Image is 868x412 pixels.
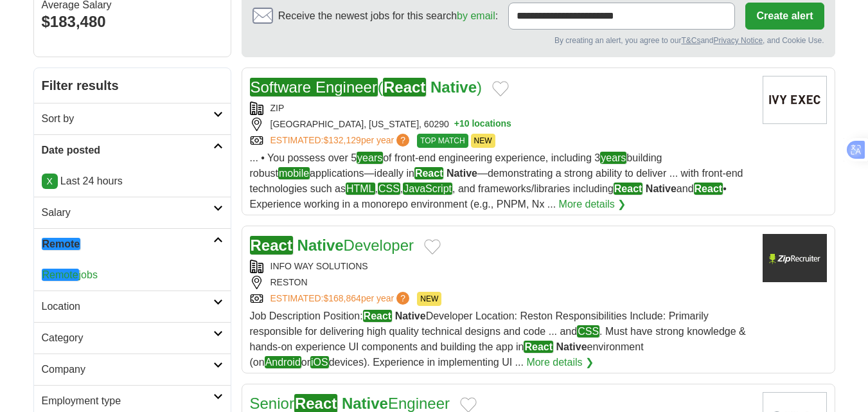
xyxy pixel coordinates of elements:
div: By creating an alert, you agree to our and , and Cookie Use. [252,35,824,46]
em: mobile [278,167,310,179]
span: NEW [417,292,441,306]
em: iOS [310,356,329,368]
em: Remote [42,269,79,281]
h2: Sort by [42,111,213,127]
button: +10 locations [454,118,511,131]
a: Software Engineer(React Native) [250,78,483,96]
em: CSS [577,325,599,337]
span: $132,129 [323,135,360,145]
strong: Native [430,78,477,96]
span: Receive the newest jobs for this search : [278,8,498,24]
a: Company [34,354,231,385]
em: React [614,183,643,195]
strong: Native [447,168,477,179]
span: $168,864 [323,293,360,303]
h2: Employment type [42,393,213,409]
div: ZIP [250,102,752,115]
strong: Native [342,395,388,412]
div: $183,480 [42,10,223,33]
a: Remote [34,228,231,260]
strong: Native [395,310,426,321]
span: TOP MATCH [417,134,468,148]
em: React [524,341,553,353]
div: [GEOGRAPHIC_DATA], [US_STATE], 60290 [250,118,752,131]
em: React [383,78,426,96]
em: React [414,167,444,179]
a: Salary [34,197,231,228]
a: React NativeDeveloper [250,236,414,255]
h2: Filter results [34,68,231,103]
em: CSS [378,183,400,195]
h2: Date posted [42,143,213,158]
em: HTML [346,183,375,195]
a: by email [457,10,495,21]
em: Remote [42,238,81,250]
em: React [694,183,723,195]
span: ? [396,292,409,305]
em: Android [265,356,301,368]
em: React [363,310,393,322]
button: Add to favorite jobs [424,239,441,255]
a: ESTIMATED:$168,864per year? [270,292,412,306]
img: Info Way Solutions logo [763,234,827,282]
strong: Native [646,183,677,194]
a: Sort by [34,103,231,134]
div: INFO WAY SOLUTIONS [250,260,752,273]
span: ? [396,134,409,147]
a: Date posted [34,134,231,166]
a: Location [34,291,231,322]
em: JavaScript [403,183,452,195]
a: ESTIMATED:$132,129per year? [270,134,412,148]
a: More details ❯ [559,197,626,212]
a: T&Cs [681,36,700,45]
a: Privacy Notice [713,36,763,45]
img: Company logo [763,76,827,124]
a: More details ❯ [526,355,594,370]
div: RESTON [250,276,752,289]
strong: Native [297,237,344,254]
button: Create alert [745,3,824,30]
a: X [42,174,58,189]
em: years [600,152,626,164]
h2: Company [42,362,213,377]
h2: Location [42,299,213,314]
h2: Category [42,330,213,346]
strong: Native [556,341,587,352]
a: Remotejobs [42,269,98,281]
p: Last 24 hours [42,174,223,189]
em: React [250,236,293,255]
h2: Salary [42,205,213,220]
button: Add to favorite jobs [492,81,509,96]
a: Category [34,322,231,354]
span: NEW [471,134,495,148]
em: Software Engineer [250,78,378,96]
em: years [357,152,383,164]
span: + [454,118,459,131]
